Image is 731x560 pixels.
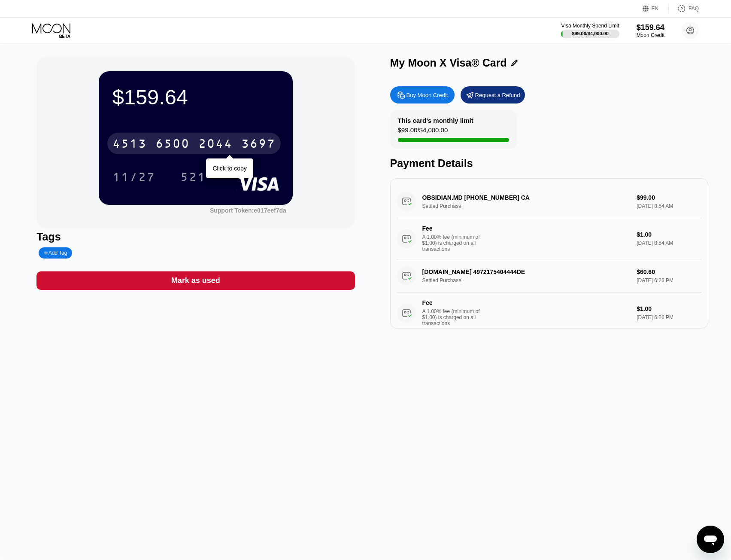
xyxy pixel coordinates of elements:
[637,23,664,32] div: $159.64
[112,138,147,152] div: 4513
[36,271,355,290] div: Mark as used
[397,218,701,259] div: FeeA 1.00% fee (minimum of $1.00) is charged on all transactions$1.00[DATE] 8:54 AM
[689,6,699,12] div: FAQ
[637,240,701,246] div: [DATE] 8:54 AM
[36,231,355,243] div: Tags
[637,231,701,238] div: $1.00
[697,526,724,553] iframe: Кнопка запуска окна обмена сообщениями
[107,133,281,154] div: 4513650020443697
[390,86,455,103] div: Buy Moon Credit
[171,276,220,286] div: Mark as used
[398,126,448,138] div: $99.00 / $4,000.00
[241,138,276,152] div: 3697
[106,166,162,188] div: 11/27
[561,23,619,29] div: Visa Monthly Spend Limit
[643,4,669,13] div: EN
[112,171,155,185] div: 11/27
[212,165,246,172] div: Click to copy
[155,138,190,152] div: 6500
[669,4,699,13] div: FAQ
[652,6,659,12] div: EN
[390,57,507,69] div: My Moon X Visa® Card
[210,207,286,214] div: Support Token: e017eef7da
[637,32,664,38] div: Moon Credit
[398,117,473,124] div: This card’s monthly limit
[390,157,708,170] div: Payment Details
[422,299,482,306] div: Fee
[461,86,525,103] div: Request a Refund
[397,292,701,334] div: FeeA 1.00% fee (minimum of $1.00) is charged on all transactions$1.00[DATE] 6:26 PM
[637,23,664,38] div: $159.64Moon Credit
[39,247,72,259] div: Add Tag
[561,23,619,38] div: Visa Monthly Spend Limit$99.00/$4,000.00
[422,225,482,232] div: Fee
[180,171,206,185] div: 521
[174,166,212,188] div: 521
[572,31,609,36] div: $99.00 / $4,000.00
[198,138,233,152] div: 2044
[475,91,520,99] div: Request a Refund
[406,91,448,99] div: Buy Moon Credit
[112,85,279,109] div: $159.64
[44,250,67,256] div: Add Tag
[637,314,701,320] div: [DATE] 6:26 PM
[637,305,701,312] div: $1.00
[422,308,487,326] div: A 1.00% fee (minimum of $1.00) is charged on all transactions
[210,207,286,214] div: Support Token:e017eef7da
[422,234,487,252] div: A 1.00% fee (minimum of $1.00) is charged on all transactions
